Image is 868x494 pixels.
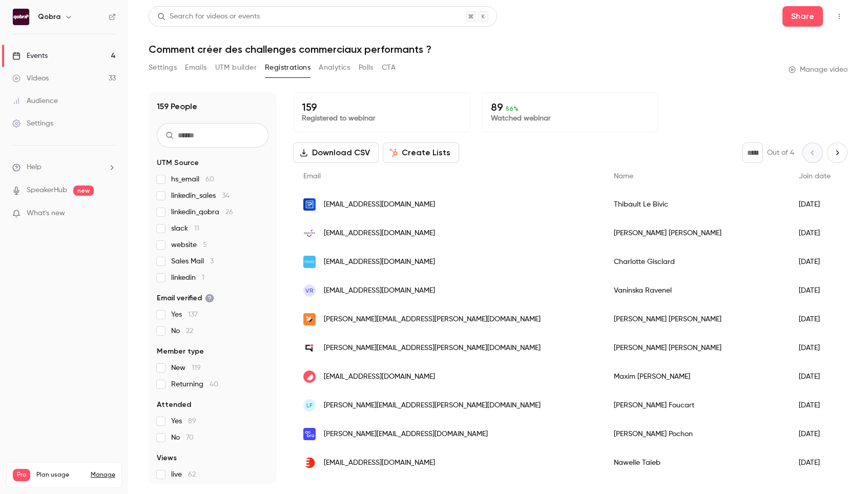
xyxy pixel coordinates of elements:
[13,469,30,481] span: Pro
[192,364,201,372] span: 119
[491,101,650,113] p: 89
[604,305,789,334] div: [PERSON_NAME] [PERSON_NAME]
[303,173,321,180] span: Email
[188,311,198,318] span: 137
[171,469,196,480] span: live
[383,142,459,163] button: Create Lists
[789,362,841,391] div: [DATE]
[324,228,435,239] span: [EMAIL_ADDRESS][DOMAIN_NAME]
[157,346,204,357] span: Member type
[789,190,841,219] div: [DATE]
[210,381,218,388] span: 40
[225,209,233,216] span: 26
[171,379,218,389] span: Returning
[12,162,116,173] li: help-dropdown-opener
[324,257,435,267] span: [EMAIL_ADDRESS][DOMAIN_NAME]
[171,416,196,426] span: Yes
[149,59,177,76] button: Settings
[324,314,541,325] span: [PERSON_NAME][EMAIL_ADDRESS][PERSON_NAME][DOMAIN_NAME]
[171,240,207,250] span: website
[104,209,116,218] iframe: Noticeable Trigger
[359,59,374,76] button: Polls
[73,186,94,196] span: new
[789,65,848,75] a: Manage video
[171,223,199,234] span: slack
[171,191,230,201] span: linkedin_sales
[13,9,29,25] img: Qobra
[604,420,789,448] div: [PERSON_NAME] Pochon
[303,342,316,354] img: talkspirit.com
[194,225,199,232] span: 11
[171,273,204,283] span: linkedin
[157,293,214,303] span: Email verified
[303,370,316,383] img: getcontrast.io
[604,248,789,276] div: Charlotte Gisclard
[324,199,435,210] span: [EMAIL_ADDRESS][DOMAIN_NAME]
[789,334,841,362] div: [DATE]
[12,118,53,129] div: Settings
[614,173,633,180] span: Name
[157,158,199,168] span: UTM Source
[303,227,316,239] img: spartes.fr
[157,453,177,463] span: Views
[827,142,848,163] button: Next page
[382,59,396,76] button: CTA
[789,448,841,477] div: [DATE]
[171,174,214,184] span: hs_email
[171,326,193,336] span: No
[491,113,650,123] p: Watched webinar
[157,400,191,410] span: Attended
[186,327,193,335] span: 22
[789,391,841,420] div: [DATE]
[171,363,201,373] span: New
[186,434,194,441] span: 70
[27,162,42,173] span: Help
[171,433,194,443] span: No
[205,176,214,183] span: 60
[324,343,541,354] span: [PERSON_NAME][EMAIL_ADDRESS][PERSON_NAME][DOMAIN_NAME]
[157,11,260,22] div: Search for videos or events
[305,286,314,295] span: VR
[324,400,541,411] span: [PERSON_NAME][EMAIL_ADDRESS][PERSON_NAME][DOMAIN_NAME]
[171,256,214,266] span: Sales Mail
[506,105,519,112] span: 56 %
[202,274,204,281] span: 1
[27,208,65,219] span: What's new
[767,148,794,158] p: Out of 4
[222,192,230,199] span: 34
[782,6,823,27] button: Share
[215,59,257,76] button: UTM builder
[203,241,207,249] span: 5
[324,458,435,468] span: [EMAIL_ADDRESS][DOMAIN_NAME]
[604,391,789,420] div: [PERSON_NAME] Foucart
[265,59,311,76] button: Registrations
[293,142,379,163] button: Download CSV
[303,198,316,211] img: trustpair.com
[789,248,841,276] div: [DATE]
[604,362,789,391] div: Maxim [PERSON_NAME]
[157,100,197,113] h1: 159 People
[36,471,85,479] span: Plan usage
[789,420,841,448] div: [DATE]
[306,401,313,410] span: LF
[12,51,48,61] div: Events
[789,276,841,305] div: [DATE]
[303,428,316,440] img: qobra.co
[604,219,789,248] div: [PERSON_NAME] [PERSON_NAME]
[799,173,831,180] span: Join date
[324,372,435,382] span: [EMAIL_ADDRESS][DOMAIN_NAME]
[91,471,115,479] a: Manage
[303,313,316,325] img: sami.eco
[604,334,789,362] div: [PERSON_NAME] [PERSON_NAME]
[27,185,67,196] a: SpeakerHub
[188,471,196,478] span: 62
[302,113,461,123] p: Registered to webinar
[12,73,49,84] div: Videos
[171,207,233,217] span: linkedin_qobra
[319,59,350,76] button: Analytics
[604,190,789,219] div: Thibault Le Bivic
[149,43,848,55] h1: Comment créer des challenges commerciaux performants ?
[789,219,841,248] div: [DATE]
[303,256,316,268] img: comet.team
[789,305,841,334] div: [DATE]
